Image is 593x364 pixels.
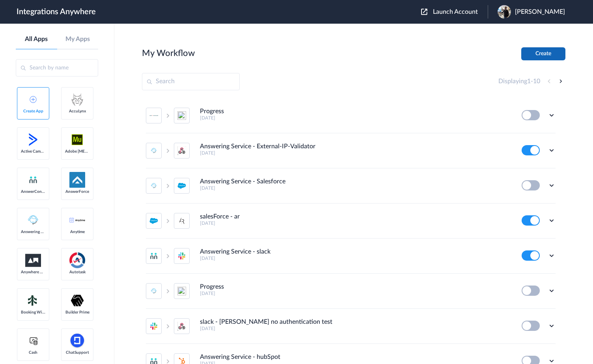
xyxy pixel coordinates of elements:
a: All Apps [16,35,57,43]
img: builder-prime-logo.svg [69,293,85,308]
span: Anytime [65,230,90,234]
h4: salesForce - ar [200,213,240,220]
img: acculynx-logo.svg [69,91,85,107]
h5: [DATE] [200,326,511,331]
button: Create [521,47,565,60]
img: active-campaign-logo.svg [25,132,41,147]
span: 10 [533,78,540,84]
img: launch-acct-icon.svg [421,9,427,15]
span: Booking Widget [21,310,45,315]
h2: My Workflow [142,48,195,58]
img: af-app-logo.svg [69,172,85,188]
span: Create App [21,109,45,114]
span: Answering Service [21,230,45,234]
h5: [DATE] [200,256,511,261]
span: Launch Account [433,9,478,15]
h4: Answering Service - hubSpot [200,353,280,361]
img: answerconnect-logo.svg [28,175,38,185]
input: Search [142,73,240,90]
h5: [DATE] [200,185,511,191]
span: AccuLynx [65,109,90,114]
span: Builder Prime [65,310,90,315]
h4: Displaying - [498,78,540,85]
span: ChatSupport [65,350,90,355]
img: adobe-muse-logo.svg [69,132,85,147]
h4: Answering Service - External-IP-Validator [200,143,315,150]
span: Anywhere Works [21,270,45,274]
h5: [DATE] [200,291,511,296]
img: add-icon.svg [30,96,37,103]
input: Search by name [16,59,98,77]
h4: Answering Service - slack [200,248,270,256]
h4: Progress [200,283,224,291]
h5: [DATE] [200,115,511,121]
img: aww.png [25,254,41,267]
img: jaVPod87DJAX_Me6YUnlyrh1ujwXhTT8kcHKjronBdDGmu52TZ437L5IltUcJgWw2D4XS_ZgBINt-YUi3DCJ788OlOwi22PwK... [498,5,511,19]
h5: [DATE] [200,220,511,226]
span: 1 [527,78,531,84]
a: My Apps [57,35,99,43]
span: AnswerForce [65,189,90,194]
img: cash-logo.svg [28,336,38,345]
span: AnswerConnect [21,189,45,194]
h4: slack - [PERSON_NAME] no authentication test [200,318,332,326]
h4: Progress [200,108,224,115]
span: [PERSON_NAME] [515,8,565,16]
span: Active Campaign [21,149,45,154]
span: Adobe [MEDICAL_DATA] [65,149,90,154]
h4: Answering Service - Salesforce [200,178,285,185]
img: anytime-calendar-logo.svg [69,218,85,222]
img: Answering_service.png [25,212,41,228]
h5: [DATE] [200,150,511,156]
span: Cash [21,350,45,355]
img: Setmore_Logo.svg [25,293,41,308]
img: autotask.png [69,252,85,268]
h1: Integrations Anywhere [17,7,96,17]
span: Autotask [65,270,90,274]
button: Launch Account [421,8,488,16]
img: chatsupport-icon.svg [69,333,85,349]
